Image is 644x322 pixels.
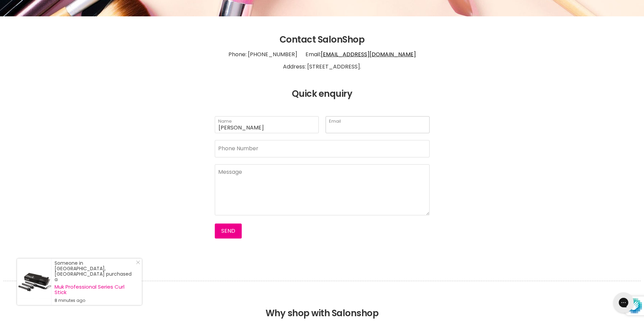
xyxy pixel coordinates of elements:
a: Visit product page [17,259,51,305]
h2: Contact SalonShop [75,35,569,45]
p: Phone: [PHONE_NUMBER] Email: Address: [STREET_ADDRESS]. [75,45,569,76]
a: [EMAIL_ADDRESS][DOMAIN_NAME] [321,50,416,58]
small: 8 minutes ago [55,298,135,303]
a: Muk Professional Series Curl Stick [55,284,135,295]
svg: Close Icon [136,260,140,264]
button: Send [215,224,242,239]
h2: Quick enquiry [75,89,569,99]
a: Close Notification [133,260,140,267]
iframe: Gorgias live chat messenger [610,290,637,315]
div: Someone in [GEOGRAPHIC_DATA], [GEOGRAPHIC_DATA] purchased a [55,260,135,303]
